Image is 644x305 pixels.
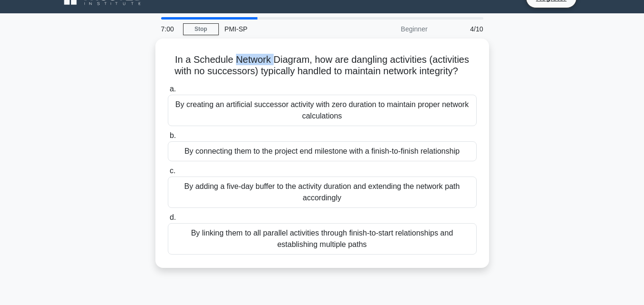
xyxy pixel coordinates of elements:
[350,20,433,39] div: Beginner
[168,141,477,161] div: By connecting them to the project end milestone with a finish-to-finish relationship
[167,54,478,78] h5: In a Schedule Network Diagram, how are dangling activities (activities with no successors) typica...
[170,213,176,221] span: d.
[183,23,219,35] a: Stop
[168,223,477,255] div: By linking them to all parallel activities through finish-to-start relationships and establishing...
[219,20,350,39] div: PMI-SP
[155,20,183,39] div: 7:00
[170,85,176,93] span: a.
[433,20,489,39] div: 4/10
[168,177,477,208] div: By adding a five-day buffer to the activity duration and extending the network path accordingly
[170,131,176,139] span: b.
[168,95,477,126] div: By creating an artificial successor activity with zero duration to maintain proper network calcul...
[170,167,175,175] span: c.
